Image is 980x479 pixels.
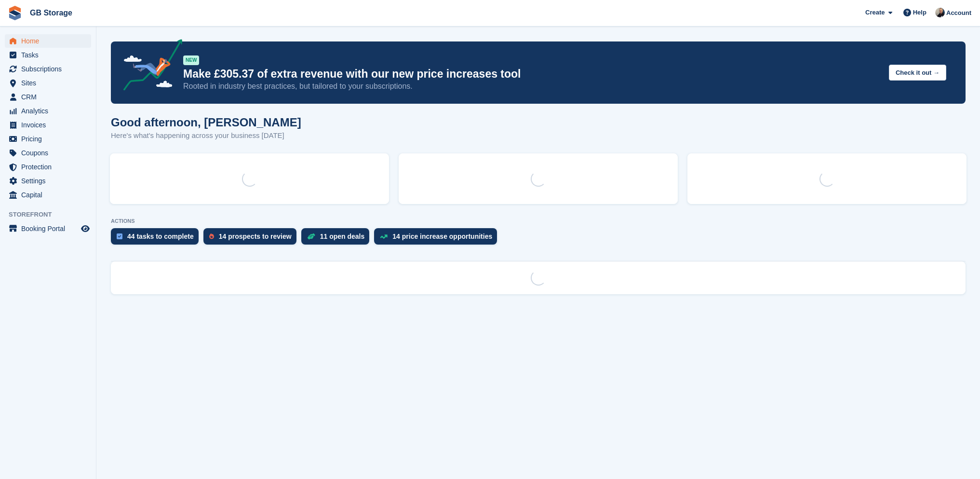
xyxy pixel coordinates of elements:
a: Preview store [80,223,91,234]
p: ACTIONS [111,218,966,224]
a: menu [5,222,91,235]
a: menu [5,160,91,174]
span: Home [21,34,79,48]
span: Invoices [21,118,79,132]
span: Capital [21,188,79,202]
img: prospect-51fa495bee0391a8d652442698ab0144808aea92771e9ea1ae160a38d050c398.svg [209,233,214,239]
p: Rooted in industry best practices, but tailored to your subscriptions. [183,81,881,92]
img: task-75834270c22a3079a89374b754ae025e5fb1db73e45f91037f5363f120a921f8.svg [117,233,122,239]
span: Create [865,8,885,17]
span: Storefront [9,210,96,219]
a: menu [5,118,91,132]
a: 14 price increase opportunities [374,228,502,249]
a: menu [5,34,91,48]
a: menu [5,62,91,76]
span: Sites [21,76,79,90]
h1: Good afternoon, [PERSON_NAME] [111,116,301,129]
a: 11 open deals [301,228,375,249]
span: Booking Portal [21,222,79,235]
div: 44 tasks to complete [127,233,194,240]
a: menu [5,146,91,160]
a: menu [5,104,91,118]
a: 44 tasks to complete [111,228,203,249]
p: Here's what's happening across your business [DATE] [111,130,301,141]
a: GB Storage [26,5,76,21]
div: 14 prospects to review [219,233,292,240]
img: price_increase_opportunities-93ffe204e8149a01c8c9dc8f82e8f89637d9d84a8eef4429ea346261dce0b2c0.svg [380,234,388,239]
span: Settings [21,174,79,188]
span: Subscriptions [21,62,79,76]
span: CRM [21,90,79,104]
img: Karl Walker [935,8,945,17]
a: menu [5,76,91,90]
a: menu [5,132,91,146]
img: stora-icon-8386f47178a22dfd0bd8f6a31ec36ba5ce8667c1dd55bd0f319d3a0aa187defe.svg [8,6,22,20]
img: price-adjustments-announcement-icon-8257ccfd72463d97f412b2fc003d46551f7dbcb40ab6d574587a9cd5c0d94... [115,39,183,94]
span: Analytics [21,104,79,118]
a: menu [5,174,91,188]
a: menu [5,48,91,62]
span: Protection [21,160,79,174]
div: NEW [183,55,199,65]
button: Check it out → [889,65,946,81]
span: Pricing [21,132,79,146]
p: Make £305.37 of extra revenue with our new price increases tool [183,67,881,81]
span: Help [913,8,926,17]
div: 11 open deals [320,233,365,240]
span: Tasks [21,48,79,62]
a: 14 prospects to review [203,228,301,249]
a: menu [5,90,91,104]
a: menu [5,188,91,202]
div: 14 price increase opportunities [392,233,492,240]
span: Coupons [21,146,79,160]
span: Account [946,8,971,18]
img: deal-1b604bf984904fb50ccaf53a9ad4b4a5d6e5aea283cecdc64d6e3604feb123c2.svg [307,233,315,240]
